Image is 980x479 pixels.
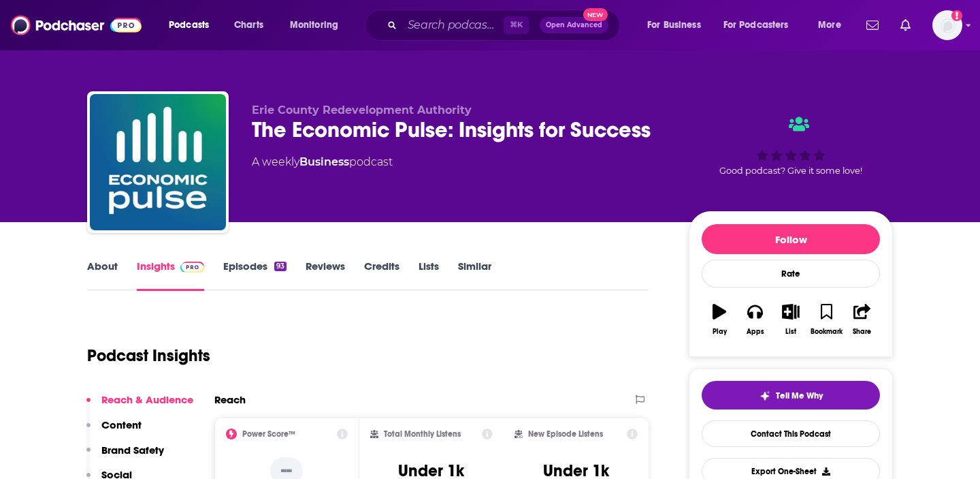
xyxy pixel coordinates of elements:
h2: Total Monthly Listens [384,429,461,439]
a: About [87,260,118,291]
span: Open Advanced [546,22,602,29]
a: Lists [419,260,439,291]
button: Content [86,418,142,444]
a: Charts [225,14,272,36]
a: Reviews [306,260,345,291]
div: Bookmark [811,328,843,336]
span: More [818,16,841,35]
svg: Add a profile image [951,10,962,21]
button: Open AdvancedNew [540,17,608,33]
button: tell me why sparkleTell Me Why [702,381,880,410]
span: For Podcasters [723,16,789,35]
h2: Reach [214,393,246,406]
a: Credits [364,260,399,291]
input: Search podcasts, credits, & more... [402,14,504,36]
div: Rate [702,260,880,288]
a: InsightsPodchaser Pro [137,260,204,291]
p: Reach & Audience [101,393,193,406]
img: tell me why sparkle [759,390,770,401]
button: Brand Safety [86,444,164,469]
p: Brand Safety [101,444,164,457]
a: Show notifications dropdown [861,14,884,37]
button: Apps [737,295,772,344]
a: Business [299,155,349,168]
img: Podchaser Pro [180,262,204,273]
div: Share [853,328,871,336]
span: Podcasts [169,16,209,35]
a: Contact This Podcast [702,420,880,447]
button: Follow [702,224,880,254]
div: Play [713,328,727,336]
div: List [785,328,796,336]
button: open menu [159,14,227,36]
button: open menu [280,14,356,36]
span: Erie County Redevelopment Authority [252,104,472,117]
span: Logged in as JamesRod2024 [932,10,962,40]
p: Content [101,418,142,431]
button: open menu [638,14,718,36]
img: Podchaser - Follow, Share and Rate Podcasts [11,12,142,38]
button: Reach & Audience [86,393,193,418]
img: User Profile [932,10,962,40]
span: Charts [234,16,263,35]
h2: Power Score™ [242,429,295,439]
button: Play [702,295,737,344]
span: Monitoring [290,16,338,35]
span: For Business [647,16,701,35]
button: List [773,295,808,344]
h1: Podcast Insights [87,345,210,366]
button: Bookmark [808,295,844,344]
a: Show notifications dropdown [895,14,916,37]
div: Good podcast? Give it some love! [689,104,893,188]
a: Similar [458,260,491,291]
div: 93 [274,262,287,271]
span: Good podcast? Give it some love! [719,166,862,176]
button: open menu [808,14,858,36]
span: New [583,8,608,21]
div: Search podcasts, credits, & more... [378,10,633,41]
button: Share [845,295,880,344]
div: Apps [747,328,764,336]
span: ⌘ K [504,16,529,34]
span: Tell Me Why [776,390,823,401]
button: Show profile menu [932,10,962,40]
button: open menu [715,14,808,36]
h2: New Episode Listens [528,429,603,439]
a: Episodes93 [223,260,287,291]
div: A weekly podcast [252,154,393,170]
img: The Economic Pulse: Insights for Success [90,94,226,230]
